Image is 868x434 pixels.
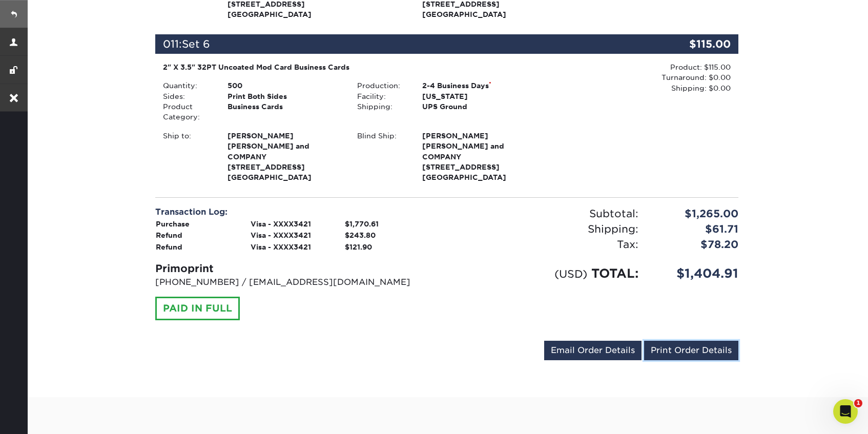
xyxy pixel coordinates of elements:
[833,399,858,424] iframe: Intercom live chat
[156,220,190,228] strong: Purchase
[220,91,349,101] div: Print Both Sides
[349,131,414,183] div: Blind Ship:
[155,131,220,183] div: Ship to:
[646,221,746,237] div: $61.71
[646,264,746,283] div: $1,404.91
[447,206,646,221] div: Subtotal:
[345,231,376,239] strong: $243.80
[228,131,342,182] strong: [GEOGRAPHIC_DATA]
[228,162,342,172] span: [STREET_ADDRESS]
[155,80,220,91] div: Quantity:
[155,261,439,276] div: Primoprint
[156,231,182,239] strong: Refund
[644,341,738,360] a: Print Order Details
[251,231,311,239] strong: Visa - XXXX3421
[641,34,738,54] div: $115.00
[646,237,746,252] div: $78.20
[422,131,536,141] span: [PERSON_NAME]
[251,243,311,251] strong: Visa - XXXX3421
[349,91,414,101] div: Facility:
[544,341,642,360] a: Email Order Details
[220,80,349,91] div: 500
[554,267,587,280] small: (USD)
[447,237,646,252] div: Tax:
[228,141,342,162] span: [PERSON_NAME] and COMPANY
[415,101,544,112] div: UPS Ground
[422,141,536,162] span: [PERSON_NAME] and COMPANY
[854,399,862,407] span: 1
[422,131,536,182] strong: [GEOGRAPHIC_DATA]
[345,220,379,228] strong: $1,770.61
[422,162,536,172] span: [STREET_ADDRESS]
[415,80,544,91] div: 2-4 Business Days
[349,80,414,91] div: Production:
[155,206,439,218] div: Transaction Log:
[156,243,182,251] strong: Refund
[220,101,349,122] div: Business Cards
[155,297,240,320] div: PAID IN FULL
[646,206,746,221] div: $1,265.00
[415,91,544,101] div: [US_STATE]
[182,38,210,50] span: Set 6
[155,91,220,101] div: Sides:
[447,221,646,237] div: Shipping:
[163,62,536,72] div: 2" X 3.5" 32PT Uncoated Mod Card Business Cards
[228,131,342,141] span: [PERSON_NAME]
[155,276,439,288] p: [PHONE_NUMBER] / [EMAIL_ADDRESS][DOMAIN_NAME]
[544,62,731,93] div: Product: $115.00 Turnaround: $0.00 Shipping: $0.00
[155,101,220,122] div: Product Category:
[155,34,641,54] div: 011:
[349,101,414,112] div: Shipping:
[591,266,638,281] span: TOTAL:
[251,220,311,228] strong: Visa - XXXX3421
[345,243,372,251] strong: $121.90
